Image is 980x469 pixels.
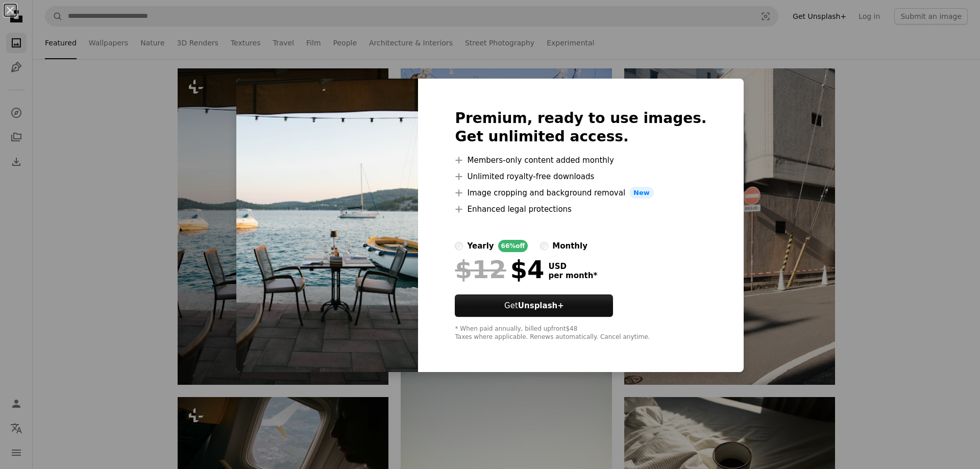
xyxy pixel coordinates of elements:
div: $4 [455,256,544,283]
li: Enhanced legal protections [455,203,706,215]
span: USD [548,262,597,271]
button: GetUnsplash+ [455,294,613,317]
strong: Unsplash+ [518,301,564,310]
div: * When paid annually, billed upfront $48 Taxes where applicable. Renews automatically. Cancel any... [455,325,706,341]
span: New [629,187,654,199]
input: yearly66%off [455,242,463,250]
h2: Premium, ready to use images. Get unlimited access. [455,109,706,146]
span: $12 [455,256,506,283]
li: Unlimited royalty-free downloads [455,170,706,183]
li: Image cropping and background removal [455,187,706,199]
img: premium_photo-1756175546675-f55b02bfa6e2 [236,79,418,373]
div: 66% off [498,240,528,252]
input: monthly [540,242,548,250]
span: per month * [548,271,597,280]
div: monthly [552,240,587,252]
li: Members-only content added monthly [455,154,706,166]
div: yearly [467,240,494,252]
